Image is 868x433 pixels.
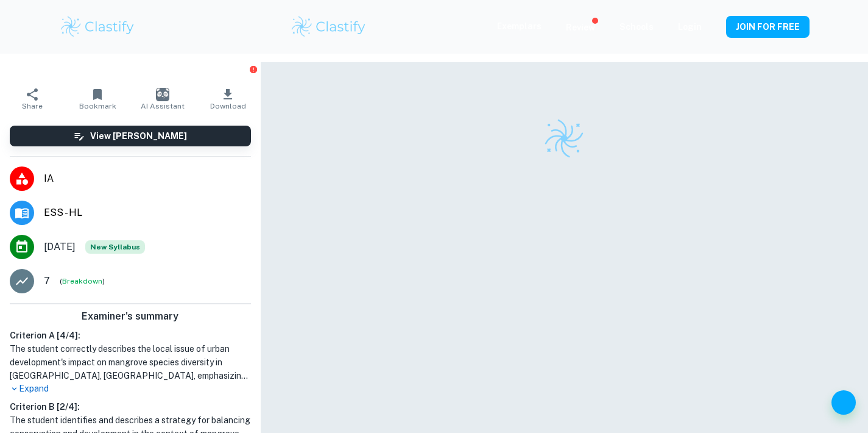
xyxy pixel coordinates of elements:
button: JOIN FOR FREE [726,16,810,38]
span: Bookmark [79,102,116,110]
button: AI Assistant [130,82,196,116]
button: Report issue [249,65,258,74]
h6: View [PERSON_NAME] [90,129,187,143]
p: Expand [10,382,251,395]
div: Starting from the May 2026 session, the ESS IA requirements have changed. We created this exempla... [85,240,145,254]
img: AI Assistant [156,88,169,101]
h6: Criterion A [ 4 / 4 ]: [10,329,251,342]
img: Clastify logo [290,15,367,39]
a: Login [678,22,702,32]
button: View [PERSON_NAME] [10,126,251,146]
h1: The student correctly describes the local issue of urban development's impact on mangrove species... [10,342,251,382]
a: Schools [619,22,654,32]
button: Download [196,82,261,116]
span: AI Assistant [141,102,185,110]
span: [DATE] [44,240,76,254]
p: Exemplars [497,20,542,33]
button: Breakdown [62,276,102,287]
span: ( ) [60,276,105,287]
img: Clastify logo [543,117,585,160]
h6: Examiner's summary [5,309,256,324]
span: Share [22,102,43,110]
span: Download [210,102,246,110]
img: Clastify logo [59,15,136,39]
span: New Syllabus [85,240,145,254]
button: Bookmark [65,82,130,116]
p: 7 [44,274,50,288]
h6: Criterion B [ 2 / 4 ]: [10,400,251,413]
span: ESS - HL [44,206,251,220]
span: IA [44,171,251,186]
p: Review [566,21,595,34]
button: Help and Feedback [831,390,856,415]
